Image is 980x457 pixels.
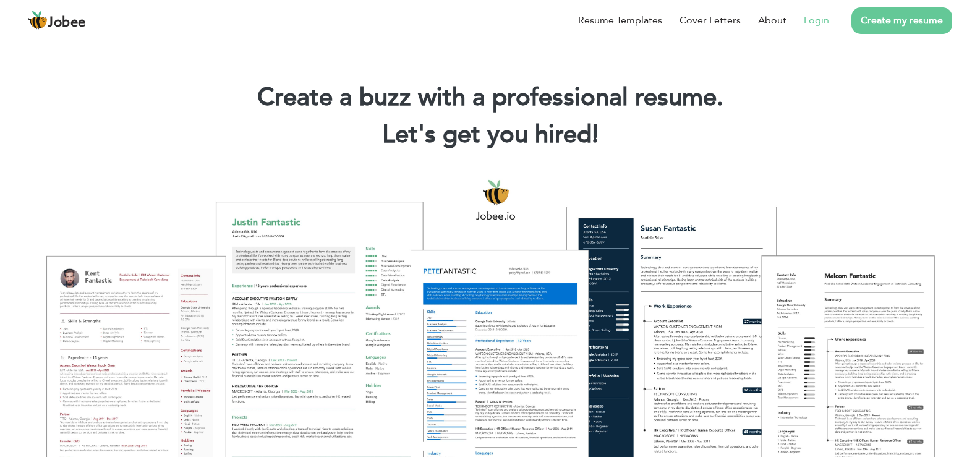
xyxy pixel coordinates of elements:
a: Create my resume [851,7,952,34]
h1: Create a buzz with a professional resume. [19,82,961,114]
a: About [758,13,786,28]
h2: Let's [19,119,961,151]
span: Jobee [48,16,86,30]
a: Jobee [28,11,86,30]
a: Cover Letters [680,13,741,28]
span: | [592,117,598,152]
span: get you hired! [443,117,599,152]
a: Login [804,13,829,28]
img: jobee.io [28,11,48,30]
a: Resume Templates [578,13,662,28]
